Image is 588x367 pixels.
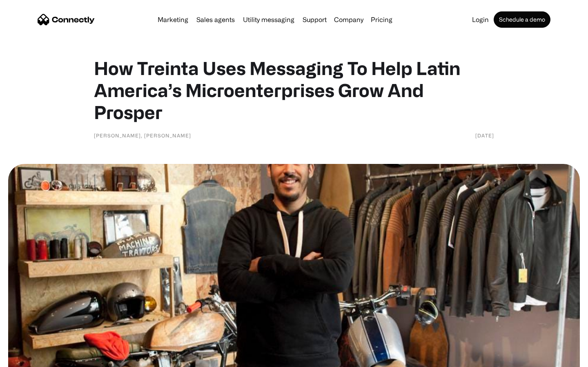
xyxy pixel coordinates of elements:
ul: Language list [16,353,49,364]
a: Marketing [154,16,192,23]
a: Pricing [367,16,396,23]
aside: Language selected: English [8,353,49,364]
a: Schedule a demo [494,11,550,28]
a: Login [469,16,492,23]
div: Company [334,14,363,25]
h1: How Treinta Uses Messaging To Help Latin America’s Microenterprises Grow And Prosper [94,57,494,123]
div: [PERSON_NAME], [PERSON_NAME] [94,131,191,139]
a: Utility messaging [240,16,298,23]
div: [DATE] [475,131,494,139]
a: Support [299,16,330,23]
a: Sales agents [193,16,238,23]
